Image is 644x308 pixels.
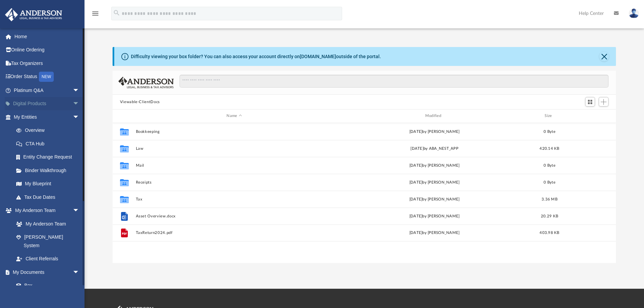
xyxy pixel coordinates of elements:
div: Modified [336,113,533,119]
button: Switch to Grid View [585,97,595,106]
div: grid [113,123,616,263]
span: 403.98 KB [540,231,559,235]
div: [DATE] by [PERSON_NAME] [336,213,533,219]
button: TaxReturn2024.pdf [136,231,333,235]
span: arrow_drop_down [73,110,86,124]
a: Entity Change Request [9,150,90,164]
div: Name [135,113,333,119]
a: Digital Productsarrow_drop_down [5,97,90,111]
div: Difficulty viewing your box folder? You can also access your account directly on outside of the p... [131,53,381,60]
div: [DATE] by [PERSON_NAME] [336,128,533,135]
a: My Anderson Teamarrow_drop_down [5,204,86,217]
button: Add [599,97,609,106]
div: Size [536,113,563,119]
span: arrow_drop_down [73,204,86,218]
button: Viewable-ClientDocs [120,99,160,105]
a: Order StatusNEW [5,70,90,84]
a: Overview [9,124,90,137]
img: User Pic [629,8,639,18]
i: menu [91,9,99,18]
span: arrow_drop_down [73,84,86,97]
button: Law [136,146,333,151]
span: arrow_drop_down [73,265,86,279]
a: CTA Hub [9,137,90,150]
button: Close [599,52,609,61]
a: My Documentsarrow_drop_down [5,265,86,279]
span: 3.36 MB [542,197,557,201]
span: 20.29 KB [541,214,558,218]
button: Bookkeeping [136,129,333,134]
div: [DATE] by [PERSON_NAME] [336,196,533,202]
img: Anderson Advisors Platinum Portal [3,8,64,21]
a: menu [91,13,99,18]
a: Online Ordering [5,43,90,57]
span: 420.14 KB [540,146,559,150]
a: My Entitiesarrow_drop_down [5,110,90,124]
a: Binder Walkthrough [9,164,90,177]
input: Search files and folders [180,75,609,88]
span: 0 Byte [544,129,555,133]
a: [PERSON_NAME] System [9,231,86,252]
div: [DATE] by [PERSON_NAME] [336,162,533,168]
div: id [566,113,613,119]
span: 0 Byte [544,163,555,167]
div: NEW [39,72,54,82]
div: [DATE] by ABA_NEST_APP [336,145,533,151]
a: Box [9,279,83,292]
a: Tax Due Dates [9,190,90,204]
span: arrow_drop_down [73,97,86,111]
i: search [113,9,120,17]
div: id [116,113,133,119]
a: My Blueprint [9,177,86,191]
div: [DATE] by [PERSON_NAME] [336,179,533,185]
a: Home [5,30,90,43]
button: Mail [136,163,333,168]
a: Client Referrals [9,252,86,266]
div: [DATE] by [PERSON_NAME] [336,230,533,236]
a: My Anderson Team [9,217,83,231]
button: Asset Overview.docx [136,214,333,218]
button: Tax [136,197,333,202]
a: Platinum Q&Aarrow_drop_down [5,84,90,97]
a: [DOMAIN_NAME] [300,54,336,59]
button: Receipts [136,180,333,185]
span: 0 Byte [544,180,555,184]
a: Tax Organizers [5,56,90,70]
